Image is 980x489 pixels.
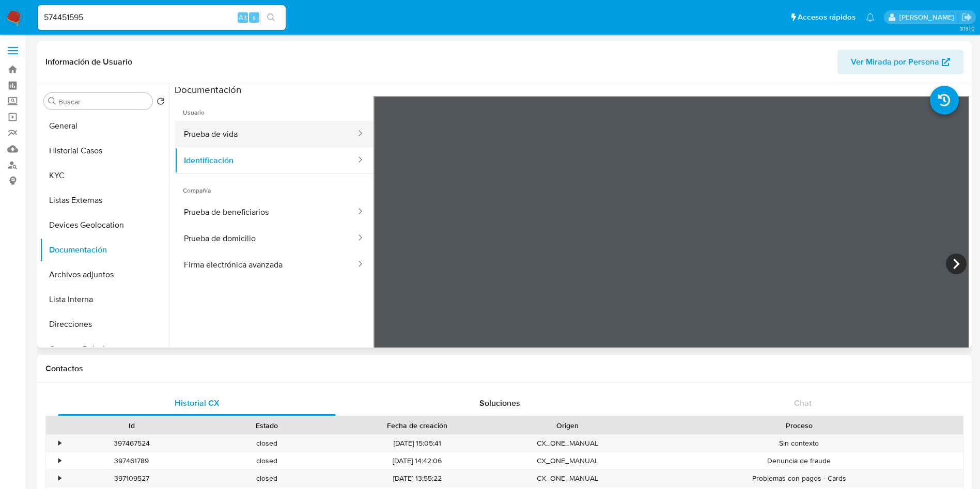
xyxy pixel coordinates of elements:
[798,12,855,23] span: Accesos rápidos
[635,470,963,487] div: Problemas con pagos - Cards
[58,474,61,483] div: •
[335,470,500,487] div: [DATE] 13:55:22
[507,420,628,431] div: Origen
[335,435,500,452] div: [DATE] 15:05:41
[58,438,61,448] div: •
[45,364,963,374] h1: Contactos
[199,435,335,452] div: closed
[40,188,169,213] button: Listas Externas
[342,420,493,431] div: Fecha de creación
[64,470,199,487] div: 397109527
[199,470,335,487] div: closed
[500,470,635,487] div: CX_ONE_MANUAL
[58,97,148,106] input: Buscar
[500,452,635,469] div: CX_ONE_MANUAL
[199,452,335,469] div: closed
[899,12,958,22] p: ivonne.perezonofre@mercadolibre.com.mx
[40,337,169,361] button: Cruces y Relaciones
[260,10,282,25] button: search-icon
[175,397,220,409] span: Historial CX
[40,238,169,262] button: Documentación
[479,397,520,409] span: Soluciones
[253,12,256,22] span: s
[635,452,963,469] div: Denuncia de fraude
[40,163,169,188] button: KYC
[45,57,132,67] h1: Información de Usuario
[40,287,169,312] button: Lista Interna
[40,114,169,138] button: General
[837,50,963,74] button: Ver Mirada por Persona
[961,12,972,23] a: Salir
[64,452,199,469] div: 397461789
[58,456,61,466] div: •
[643,420,956,431] div: Proceso
[635,435,963,452] div: Sin contexto
[40,138,169,163] button: Historial Casos
[866,13,875,22] a: Notificaciones
[157,97,165,108] button: Volver al orden por defecto
[239,12,247,22] span: Alt
[64,435,199,452] div: 397467524
[38,11,286,24] input: Buscar usuario o caso...
[40,213,169,238] button: Devices Geolocation
[40,312,169,337] button: Direcciones
[71,420,192,431] div: Id
[48,97,56,105] button: Buscar
[207,420,328,431] div: Estado
[851,50,939,74] span: Ver Mirada por Persona
[500,435,635,452] div: CX_ONE_MANUAL
[794,397,812,409] span: Chat
[335,452,500,469] div: [DATE] 14:42:06
[40,262,169,287] button: Archivos adjuntos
